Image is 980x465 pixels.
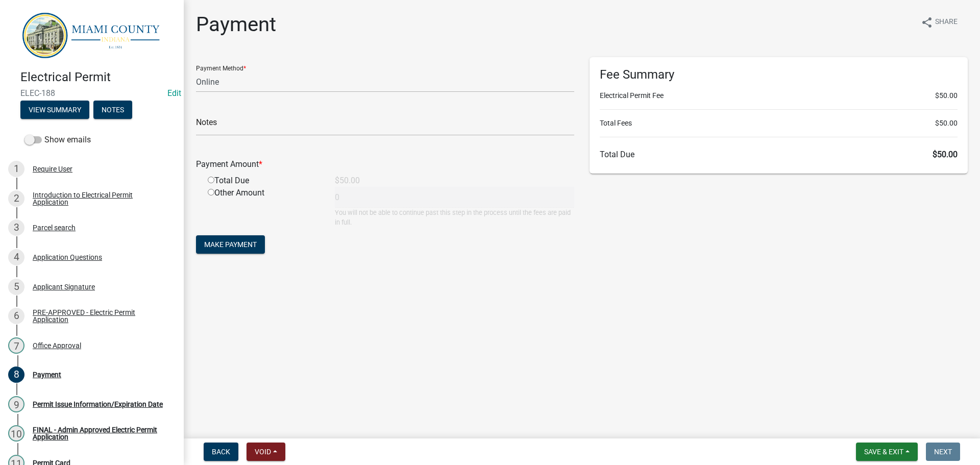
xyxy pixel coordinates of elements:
[93,107,132,115] wm-modal-confirm: Notes
[8,366,24,383] div: 8
[921,16,933,29] i: share
[20,11,167,59] img: Miami County, Indiana
[933,150,958,159] span: $50.00
[200,175,327,187] div: Total Due
[204,240,257,249] span: Make Payment
[600,67,958,82] h6: Fee Summary
[935,118,958,129] span: $50.00
[864,448,903,456] span: Save & Exit
[856,443,918,461] button: Save & Exit
[33,371,61,378] div: Payment
[196,235,265,254] button: Make Payment
[8,337,24,354] div: 7
[33,342,81,349] div: Office Approval
[935,16,958,29] span: Share
[212,448,230,456] span: Back
[8,308,24,324] div: 6
[600,90,958,101] li: Electrical Permit Fee
[33,224,76,231] div: Parcel search
[24,134,91,146] label: Show emails
[8,219,24,236] div: 3
[188,158,582,170] div: Payment Amount
[20,101,89,119] button: View Summary
[8,425,24,442] div: 10
[934,448,952,456] span: Next
[20,107,89,115] wm-modal-confirm: Summary
[196,12,276,37] h1: Payment
[33,191,167,206] div: Introduction to Electrical Permit Application
[33,165,72,173] div: Require User
[8,161,24,177] div: 1
[20,70,176,85] h4: Electrical Permit
[167,88,181,98] a: Edit
[204,443,238,461] button: Back
[926,443,960,461] button: Next
[33,283,95,290] div: Applicant Signature
[20,88,163,98] span: ELEC-188
[8,279,24,295] div: 5
[33,401,163,408] div: Permit Issue Information/Expiration Date
[167,88,181,98] wm-modal-confirm: Edit Application Number
[8,190,24,207] div: 2
[913,12,966,32] button: shareShare
[935,90,958,101] span: $50.00
[247,443,285,461] button: Void
[33,254,102,261] div: Application Questions
[600,118,958,129] li: Total Fees
[8,249,24,265] div: 4
[93,101,132,119] button: Notes
[33,426,167,440] div: FINAL - Admin Approved Electric Permit Application
[200,187,327,227] div: Other Amount
[255,448,271,456] span: Void
[600,150,958,159] h6: Total Due
[33,309,167,323] div: PRE-APPROVED - Electric Permit Application
[8,396,24,412] div: 9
